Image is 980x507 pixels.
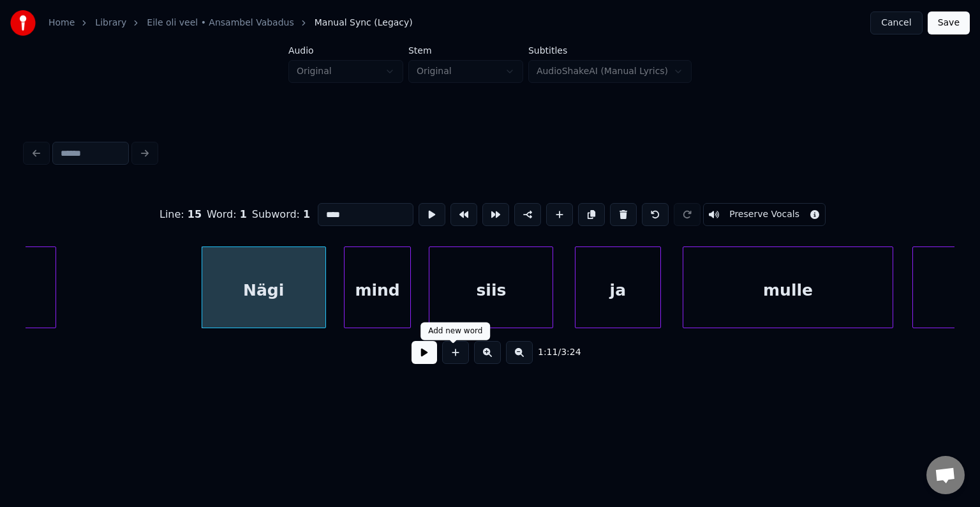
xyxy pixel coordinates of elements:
[538,346,568,359] div: /
[528,46,692,55] label: Subtitles
[538,346,558,359] span: 1:11
[288,46,403,55] label: Audio
[240,208,247,220] span: 1
[48,17,413,29] nav: breadcrumb
[147,17,293,29] a: Eile oli veel • Ansambel Vabadus
[207,207,247,222] div: Word :
[870,11,922,34] button: Cancel
[315,17,413,29] span: Manual Sync (Legacy)
[188,208,202,220] span: 15
[408,46,523,55] label: Stem
[303,208,310,220] span: 1
[928,11,970,34] button: Save
[428,326,482,337] div: Add new word
[48,17,75,29] a: Home
[703,203,826,226] button: Toggle
[252,207,310,222] div: Subword :
[95,17,126,29] a: Library
[160,207,202,222] div: Line :
[561,346,581,359] span: 3:24
[926,456,965,494] a: Open chat
[10,10,36,36] img: youka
